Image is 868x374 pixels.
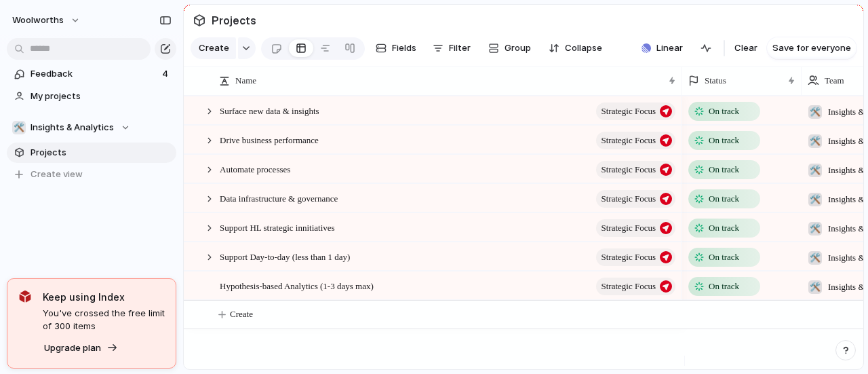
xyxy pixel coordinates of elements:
[12,121,26,134] div: 🛠️
[808,105,822,119] div: 🛠️
[220,219,335,235] span: Support HL strategic innitiatives
[596,278,675,295] button: Strategic Focus
[7,64,176,84] a: Feedback4
[191,37,236,59] button: Create
[31,168,83,181] span: Create view
[12,14,64,27] span: woolworths
[601,131,656,150] span: Strategic Focus
[31,67,158,81] span: Feedback
[162,67,171,81] span: 4
[808,251,822,265] div: 🛠️
[209,8,259,33] span: Projects
[808,164,822,177] div: 🛠️
[596,161,675,179] button: Strategic Focus
[825,74,844,88] span: Team
[7,117,176,138] button: 🛠️Insights & Analytics
[31,121,114,134] span: Insights & Analytics
[7,86,176,107] a: My projects
[808,134,822,148] div: 🛠️
[705,74,726,88] span: Status
[220,248,350,264] span: Support Day-to-day (less than 1 day)
[772,41,851,55] span: Save for everyone
[220,132,319,147] span: Drive business performance
[734,41,757,55] span: Clear
[601,102,656,121] span: Strategic Focus
[709,105,739,118] span: On track
[43,290,165,304] span: Keep using Index
[709,221,739,235] span: On track
[596,190,675,208] button: Strategic Focus
[481,37,538,59] button: Group
[808,222,822,236] div: 🛠️
[370,37,422,59] button: Fields
[220,190,338,206] span: Data infrastructure & governance
[601,277,656,296] span: Strategic Focus
[596,248,675,266] button: Strategic Focus
[7,143,176,163] a: Projects
[596,102,675,120] button: Strategic Focus
[449,41,471,55] span: Filter
[44,341,101,355] span: Upgrade plan
[709,192,739,206] span: On track
[709,134,739,147] span: On track
[601,248,656,267] span: Strategic Focus
[543,37,608,59] button: Collapse
[427,37,476,59] button: Filter
[767,37,856,59] button: Save for everyone
[601,219,656,238] span: Strategic Focus
[31,90,172,103] span: My projects
[7,164,176,185] button: Create view
[596,132,675,149] button: Strategic Focus
[636,38,688,58] button: Linear
[601,189,656,208] span: Strategic Focus
[40,339,122,358] button: Upgrade plan
[31,146,172,160] span: Projects
[601,160,656,179] span: Strategic Focus
[709,280,739,293] span: On track
[729,37,763,59] button: Clear
[220,161,290,176] span: Automate processes
[199,41,229,55] span: Create
[808,280,822,294] div: 🛠️
[392,41,416,55] span: Fields
[565,41,602,55] span: Collapse
[43,307,165,333] span: You've crossed the free limit of 300 items
[6,10,87,31] button: woolworths
[808,193,822,206] div: 🛠️
[235,74,256,88] span: Name
[505,41,531,55] span: Group
[596,219,675,237] button: Strategic Focus
[230,307,253,321] span: Create
[656,41,683,55] span: Linear
[220,102,319,118] span: Surface new data & insights
[709,163,739,176] span: On track
[220,278,374,293] span: Hypothesis-based Analytics (1-3 days max)
[709,250,739,264] span: On track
